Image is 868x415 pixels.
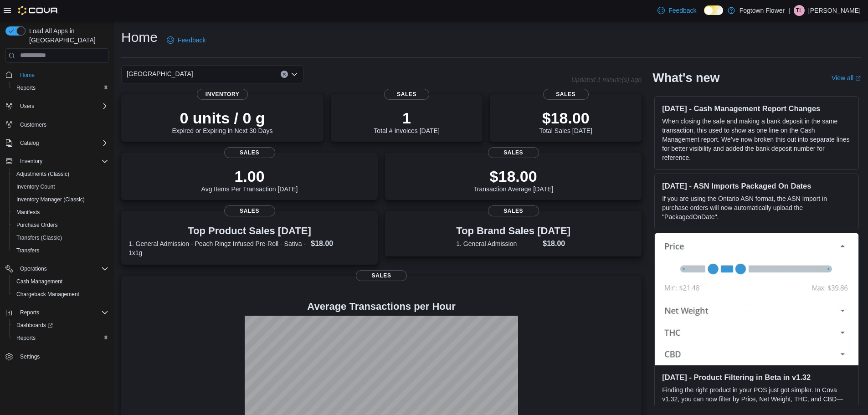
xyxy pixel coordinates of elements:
[13,82,108,93] span: Reports
[13,194,88,205] a: Inventory Manager (Classic)
[197,89,248,100] span: Inventory
[662,104,851,113] h3: [DATE] - Cash Management Report Changes
[473,167,554,193] div: Transaction Average [DATE]
[16,138,42,149] button: Catalog
[2,306,112,319] button: Reports
[20,158,42,165] span: Inventory
[13,220,62,231] a: Purchase Orders
[20,353,40,360] span: Settings
[704,15,704,15] span: Dark Mode
[13,207,108,218] span: Manifests
[9,82,112,94] button: Reports
[13,289,83,300] a: Chargeback Management
[13,194,108,205] span: Inventory Manager (Classic)
[201,167,298,185] p: 1.00
[13,169,73,179] a: Adjustments (Classic)
[13,82,39,93] a: Reports
[662,181,851,190] h3: [DATE] - ASN Imports Packaged On Dates
[808,5,861,16] p: [PERSON_NAME]
[2,118,112,131] button: Customers
[13,232,66,243] a: Transfers (Classic)
[16,351,108,362] span: Settings
[9,275,112,288] button: Cash Management
[18,6,59,15] img: Cova
[543,238,570,249] dd: $18.00
[796,5,802,16] span: TL
[20,72,35,79] span: Home
[16,196,85,203] span: Inventory Manager (Classic)
[16,70,38,81] a: Home
[224,147,275,158] span: Sales
[26,26,108,45] span: Load All Apps in [GEOGRAPHIC_DATA]
[652,71,719,85] h2: What's new
[16,119,50,130] a: Customers
[16,119,108,130] span: Customers
[127,68,193,79] span: [GEOGRAPHIC_DATA]
[9,219,112,231] button: Purchase Orders
[16,156,108,167] span: Inventory
[473,167,554,185] p: $18.00
[13,276,108,287] span: Cash Management
[20,309,39,316] span: Reports
[178,36,205,45] span: Feedback
[20,265,47,272] span: Operations
[13,333,108,343] span: Reports
[662,117,851,162] p: When closing the safe and making a bank deposit in the same transaction, this used to show as one...
[488,205,539,216] span: Sales
[224,205,275,216] span: Sales
[16,278,62,285] span: Cash Management
[13,181,59,192] a: Inventory Count
[9,193,112,206] button: Inventory Manager (Classic)
[16,351,43,362] a: Settings
[13,232,108,243] span: Transfers (Classic)
[9,206,112,219] button: Manifests
[654,1,700,20] a: Feedback
[384,89,430,100] span: Sales
[740,5,785,16] p: Fogtown Flower
[788,5,790,16] p: |
[13,181,108,192] span: Inventory Count
[2,137,112,149] button: Catalog
[832,74,861,82] a: View allExternal link
[20,139,39,147] span: Catalog
[172,109,273,127] p: 0 units / 0 g
[9,319,112,332] a: Dashboards
[16,234,62,241] span: Transfers (Classic)
[16,69,108,81] span: Home
[16,170,69,178] span: Adjustments (Classic)
[16,138,108,149] span: Catalog
[13,320,56,331] a: Dashboards
[201,167,298,193] div: Avg Items Per Transaction [DATE]
[374,109,439,134] div: Total # Invoices [DATE]
[16,183,55,190] span: Inventory Count
[668,6,696,15] span: Feedback
[128,301,634,312] h4: Average Transactions per Hour
[662,194,851,221] p: If you are using the Ontario ASN format, the ASN Import in purchase orders will now automatically...
[128,239,307,257] dt: 1. General Admission - Peach Ringz Infused Pre-Roll - Sativa - 1x1g
[16,307,108,318] span: Reports
[488,147,539,158] span: Sales
[9,244,112,257] button: Transfers
[2,100,112,113] button: Users
[356,270,407,281] span: Sales
[13,220,108,231] span: Purchase Orders
[794,5,805,16] div: Tristan Little
[9,168,112,180] button: Adjustments (Classic)
[128,225,370,236] h3: Top Product Sales [DATE]
[543,89,589,100] span: Sales
[456,225,570,236] h3: Top Brand Sales [DATE]
[13,169,108,179] span: Adjustments (Classic)
[704,5,723,15] input: Dark Mode
[16,263,108,274] span: Operations
[571,76,642,83] p: Updated 1 minute(s) ago
[16,101,108,112] span: Users
[13,333,39,343] a: Reports
[16,101,38,112] button: Users
[9,288,112,301] button: Chargeback Management
[9,180,112,193] button: Inventory Count
[20,121,46,128] span: Customers
[13,207,43,218] a: Manifests
[16,209,40,216] span: Manifests
[456,239,539,248] dt: 1. General Admission
[16,84,36,92] span: Reports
